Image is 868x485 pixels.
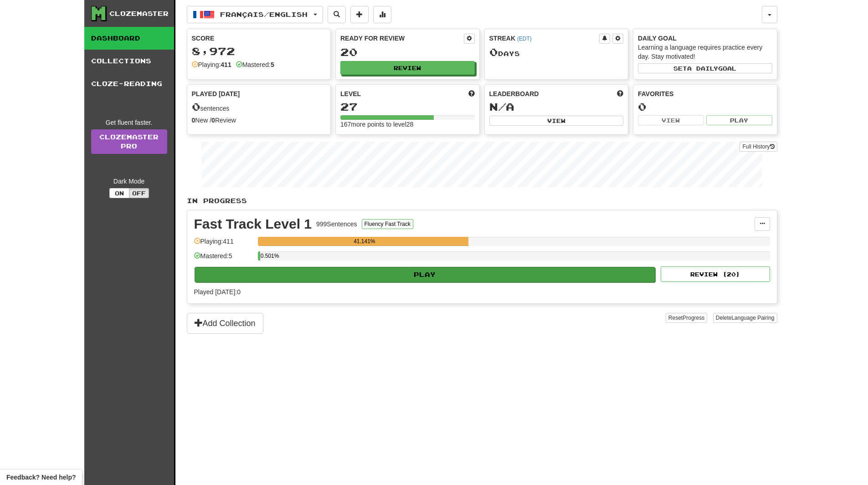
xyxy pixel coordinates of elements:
[373,6,391,23] button: More stats
[84,72,174,95] a: Cloze-Reading
[340,61,475,75] button: Review
[340,34,464,43] div: Ready for Review
[194,251,253,266] div: Mastered: 5
[316,220,357,229] div: 999 Sentences
[731,315,774,321] span: Language Pairing
[192,116,326,125] div: New / Review
[192,46,326,57] div: 8,972
[489,89,539,98] span: Leaderboard
[362,219,413,229] button: Fluency Fast Track
[489,34,600,43] div: Streak
[109,188,129,198] button: On
[350,6,369,23] button: Add sentence to collection
[194,217,312,231] div: Fast Track Level 1
[666,313,707,323] button: ResetProgress
[638,43,772,61] div: Learning a language requires practice every day. Stay motivated!
[687,65,718,71] span: a daily
[91,129,167,154] a: ClozemasterPro
[638,63,772,73] button: Seta dailygoal
[328,6,346,23] button: Search sentences
[192,101,326,113] div: sentences
[211,117,215,124] strong: 0
[84,50,174,72] a: Collections
[192,117,195,124] strong: 0
[91,118,167,127] div: Get fluent faster.
[740,142,777,152] button: Full History
[340,89,361,98] span: Level
[489,116,624,126] button: View
[195,267,656,282] button: Play
[6,473,76,482] span: Open feedback widget
[192,60,231,69] div: Playing:
[109,9,169,18] div: Clozemaster
[340,120,475,129] div: 167 more points to level 28
[129,188,149,198] button: Off
[638,115,704,125] button: View
[489,100,514,113] span: N/A
[192,89,240,98] span: Played [DATE]
[236,60,274,69] div: Mastered:
[706,115,772,125] button: Play
[638,89,772,98] div: Favorites
[261,237,468,246] div: 41.141%
[468,89,475,98] span: Score more points to level up
[91,177,167,186] div: Dark Mode
[187,6,323,23] button: Français/English
[340,46,475,58] div: 20
[340,101,475,112] div: 27
[517,36,532,42] a: (EDT)
[713,313,777,323] button: DeleteLanguage Pairing
[638,101,772,112] div: 0
[187,313,263,334] button: Add Collection
[194,237,253,252] div: Playing: 411
[617,89,623,98] span: This week in points, UTC
[221,61,231,68] strong: 411
[489,46,498,58] span: 0
[683,315,704,321] span: Progress
[192,34,326,43] div: Score
[271,61,274,68] strong: 5
[187,196,777,205] p: In Progress
[661,266,770,282] button: Review (20)
[220,10,308,18] span: Français / English
[194,288,241,296] span: Played [DATE]: 0
[638,34,772,43] div: Daily Goal
[192,100,200,113] span: 0
[489,46,624,58] div: Day s
[84,27,174,50] a: Dashboard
